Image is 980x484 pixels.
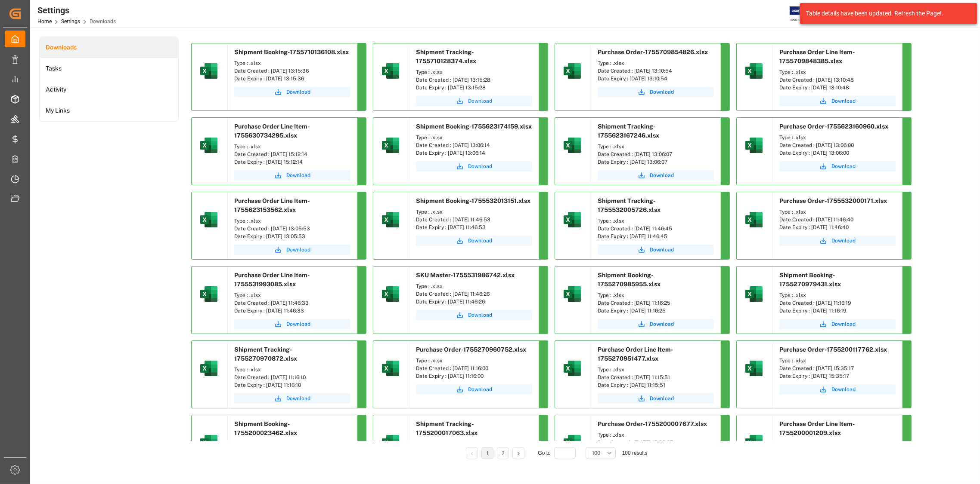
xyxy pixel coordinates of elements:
[234,87,350,97] a: Download
[744,135,764,156] img: microsoft-excel-2019--v1.png
[416,272,515,279] span: SKU Master-1755531986742.xlsx
[468,97,492,105] span: Download
[40,58,178,79] a: Tasks
[598,225,714,233] div: Date Created : [DATE] 11:46:45
[598,150,714,158] div: Date Created : [DATE] 13:06:07
[779,319,896,329] a: Download
[650,395,674,402] span: Download
[598,307,714,315] div: Date Expiry : [DATE] 11:16:25
[512,447,524,459] li: Next Page
[779,299,896,307] div: Date Created : [DATE] 11:16:19
[562,135,583,156] img: microsoft-excel-2019--v1.png
[234,299,350,307] div: Date Created : [DATE] 11:46:33
[416,357,532,365] div: Type : .xlsx
[234,170,350,181] button: Download
[416,141,532,149] div: Date Created : [DATE] 13:06:14
[502,450,505,456] a: 2
[562,209,583,230] img: microsoft-excel-2019--v1.png
[779,440,896,448] div: Type : .xlsx
[744,284,764,304] img: microsoft-excel-2019--v1.png
[790,6,819,21] img: Exertis%20JAM%20-%20Email%20Logo.jpg_1722504956.jpg
[598,299,714,307] div: Date Created : [DATE] 11:16:25
[234,291,350,299] div: Type : .xlsx
[234,158,350,166] div: Date Expiry : [DATE] 15:12:14
[598,59,714,67] div: Type : .xlsx
[468,311,492,319] span: Download
[562,432,583,453] img: microsoft-excel-2019--v1.png
[416,161,532,172] button: Download
[234,49,349,55] span: Shipment Booking-1755710136108.xlsx
[198,284,219,304] img: microsoft-excel-2019--v1.png
[234,346,297,362] span: Shipment Tracking-1755270970872.xlsx
[486,450,489,456] a: 1
[234,245,350,255] button: Download
[598,67,714,75] div: Date Created : [DATE] 13:10:54
[416,49,476,64] span: Shipment Tracking-1755710128374.xlsx
[650,88,674,96] span: Download
[416,365,532,372] div: Date Created : [DATE] 11:16:00
[779,84,896,92] div: Date Expiry : [DATE] 13:10:48
[416,346,526,353] span: Purchase Order-1755270960752.xlsx
[416,310,532,320] button: Download
[416,440,532,448] div: Type : .xlsx
[416,372,532,380] div: Date Expiry : [DATE] 11:16:00
[198,61,219,81] img: microsoft-excel-2019--v1.png
[198,432,219,453] img: microsoft-excel-2019--v1.png
[831,237,856,245] span: Download
[234,233,350,240] div: Date Expiry : [DATE] 13:05:53
[562,61,583,81] img: microsoft-excel-2019--v1.png
[622,450,648,456] span: 100 results
[779,49,855,64] span: Purchase Order Line Item-1755709848385.xlsx
[468,386,492,393] span: Download
[779,76,896,84] div: Date Created : [DATE] 13:10:48
[234,366,350,374] div: Type : .xlsx
[779,236,896,246] button: Download
[779,216,896,224] div: Date Created : [DATE] 11:46:40
[598,420,707,427] span: Purchase Order-1755200007677.xlsx
[779,134,896,141] div: Type : .xlsx
[416,76,532,84] div: Date Created : [DATE] 13:15:28
[40,79,178,100] a: Activity
[416,96,532,106] a: Download
[416,384,532,395] button: Download
[198,358,219,379] img: microsoft-excel-2019--v1.png
[234,217,350,225] div: Type : .xlsx
[598,431,714,439] div: Type : .xlsx
[380,61,401,81] img: microsoft-excel-2019--v1.png
[562,284,583,304] img: microsoft-excel-2019--v1.png
[286,320,310,328] span: Download
[598,170,714,181] button: Download
[416,149,532,157] div: Date Expiry : [DATE] 13:06:14
[234,75,350,83] div: Date Expiry : [DATE] 13:15:36
[234,319,350,329] button: Download
[538,447,579,459] div: Go to
[779,224,896,231] div: Date Expiry : [DATE] 11:46:40
[598,49,708,55] span: Purchase Order-1755709854826.xlsx
[779,96,896,106] button: Download
[234,440,350,448] div: Type : .xlsx
[380,284,401,304] img: microsoft-excel-2019--v1.png
[779,141,896,149] div: Date Created : [DATE] 13:06:00
[831,162,856,170] span: Download
[650,172,674,179] span: Download
[416,134,532,141] div: Type : .xlsx
[380,135,401,156] img: microsoft-excel-2019--v1.png
[779,291,896,299] div: Type : .xlsx
[779,384,896,395] button: Download
[744,61,764,81] img: microsoft-excel-2019--v1.png
[831,97,856,105] span: Download
[286,88,310,96] span: Download
[598,158,714,166] div: Date Expiry : [DATE] 13:06:07
[234,123,310,139] span: Purchase Order Line Item-1755630734295.xlsx
[650,246,674,254] span: Download
[598,245,714,255] a: Download
[37,18,52,25] a: Home
[416,420,478,436] span: Shipment Tracking-1755200017063.xlsx
[234,374,350,381] div: Date Created : [DATE] 11:16:10
[37,4,116,17] div: Settings
[598,366,714,374] div: Type : .xlsx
